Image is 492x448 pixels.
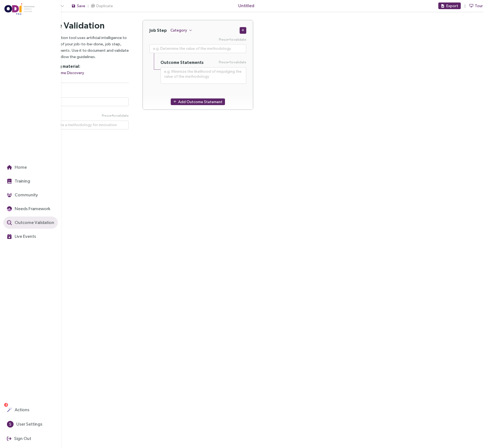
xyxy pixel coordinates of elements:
img: Training [7,179,12,184]
span: Training [14,178,30,184]
button: Needs Framework [3,203,54,215]
span: Add Outcome Statement [178,99,222,105]
button: Community [3,189,42,201]
img: Actions [7,407,12,412]
img: Live Events [7,234,12,239]
textarea: Press Enter to validate [160,67,246,84]
button: Outcome Validation [3,217,58,229]
span: Outcome Validation [14,219,54,226]
img: Community [7,192,12,197]
button: Add Outcome Statement [171,98,225,105]
button: Sign Out [3,433,35,445]
span: Category [170,27,187,33]
span: 4 [5,403,7,407]
button: Duplicate [90,2,113,9]
span: Live Events [14,233,36,240]
span: Export [446,3,458,9]
span: Tour [475,3,483,9]
textarea: Press Enter to validate [149,44,246,53]
img: Outcome Validation [7,220,12,225]
button: Export [438,2,461,9]
span: Sign Out [13,435,31,442]
textarea: Press Enter to validate [24,121,129,129]
img: ODIpro [4,3,35,15]
span: Community [14,191,38,198]
button: Save [71,2,86,9]
button: SUser Settings [3,418,46,430]
span: User Settings [15,421,42,428]
span: Untitled [238,2,254,9]
span: Save [77,3,85,9]
img: JTBD Needs Framework [7,206,12,211]
span: S [9,421,11,428]
button: Category [170,27,192,33]
sup: 4 [4,403,8,407]
span: Press to validate [219,60,246,65]
button: Actions [3,404,33,416]
h5: Job Executor [24,90,129,95]
button: Live Events [3,230,40,243]
h2: Outcome Validation [24,20,129,31]
span: Actions [14,406,29,413]
p: The Outcome Validation tool uses artificial intelligence to gauge the accuracy of your job-to-be-... [24,34,129,60]
button: Tour [469,2,483,9]
span: Press to validate [102,113,129,118]
h5: Outcome Statements [160,60,204,65]
input: e.g. Innovators [24,97,129,106]
span: Needs Framework [14,205,50,212]
span: Home [14,164,27,171]
button: Home [3,161,30,173]
button: Training [3,175,34,187]
h4: Job Step [149,28,167,33]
